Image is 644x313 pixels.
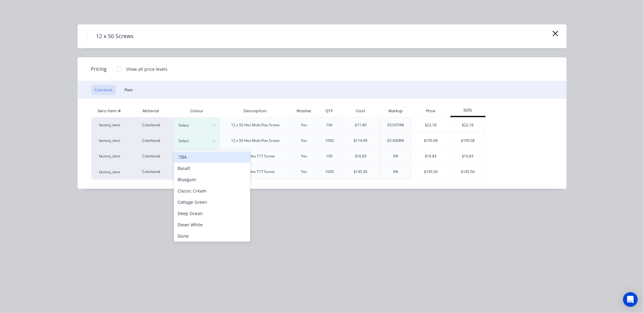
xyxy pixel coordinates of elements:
[451,164,485,179] div: $145.56
[354,169,368,174] div: $145.56
[174,152,250,163] div: .TBA
[388,138,404,143] div: 65.4308%
[239,103,271,119] div: Description
[355,153,366,159] div: $16.83
[231,138,279,143] div: 12 x 50 Hex Multi-Fixx Screw
[325,138,334,143] div: 1000
[174,208,250,219] div: Deep Ocean
[451,108,486,113] div: 15/10
[87,31,143,42] h4: 12 x 50 Screws
[91,65,107,73] span: Pricing
[412,117,451,133] div: $22.18
[326,122,333,128] div: 100
[128,133,174,148] div: Colorbond
[91,133,128,148] div: factory_item
[451,149,485,164] div: $16.83
[354,138,368,143] div: $114.90
[451,133,485,148] div: $190.08
[326,153,333,159] div: 100
[236,169,274,174] div: 12 x 50 Hex T17 Screw
[301,169,307,174] div: Yes
[126,66,168,72] div: Show all price levels
[355,122,366,128] div: $11.49
[128,117,174,133] div: Colorbond
[128,105,174,117] div: Material
[236,153,274,159] div: 12 x 50 Hex T17 Screw
[174,185,250,197] div: Classic Cream
[174,163,250,174] div: Basalt
[388,122,404,128] div: 93.0374%
[174,231,250,242] div: Dune
[301,153,307,159] div: Yes
[174,105,220,117] div: Colour
[91,105,128,117] div: Xero Item #
[325,169,334,174] div: 1000
[301,138,307,143] div: Yes
[341,105,380,117] div: Cost
[121,85,137,95] button: Plain
[393,153,399,159] div: 0%
[91,85,116,95] button: Colorbond
[412,164,451,179] div: $145.56
[174,219,250,231] div: Dover White
[321,103,338,119] div: QTY
[91,164,128,180] div: factory_item
[91,148,128,164] div: factory_item
[623,292,638,307] div: Open Intercom Messenger
[411,105,451,117] div: Price
[174,197,250,208] div: Cottage Green
[91,117,128,133] div: factory_item
[451,117,485,133] div: $22.18
[128,164,174,180] div: Colorbond
[380,105,411,117] div: Markup
[231,122,279,128] div: 12 x 50 Hex Multi-Fixx Screw
[301,122,307,128] div: Yes
[292,103,317,119] div: Washer
[412,133,451,148] div: $190.08
[412,149,451,164] div: $16.83
[128,148,174,164] div: Colorbond
[174,174,250,185] div: Bluegum
[393,169,399,174] div: 0%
